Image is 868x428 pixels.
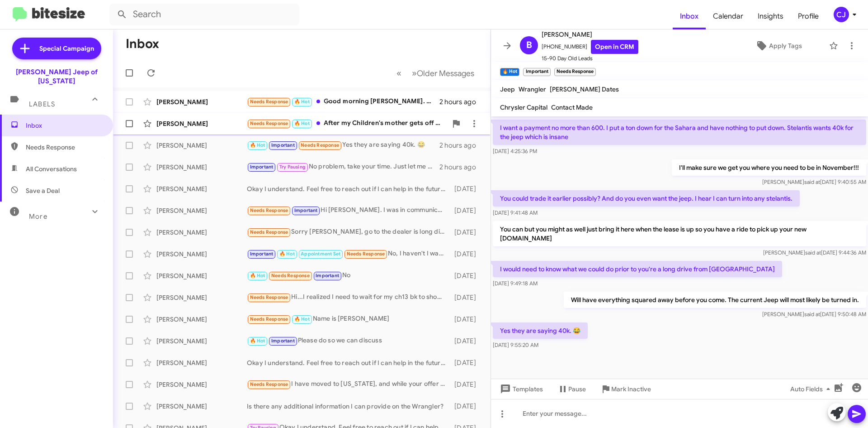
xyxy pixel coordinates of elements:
[450,271,483,280] div: [DATE]
[156,271,247,280] div: [PERSON_NAME]
[439,141,483,150] div: 2 hours ago
[593,381,658,397] button: Mark Inactive
[542,54,638,63] span: 15-90 Day Old Leads
[301,251,340,257] span: Appointment Set
[611,381,651,397] span: Mark Inactive
[826,7,858,22] button: CJ
[126,37,159,51] h1: Inbox
[294,207,318,213] span: Important
[279,164,306,170] span: Try Pausing
[493,221,866,246] p: You can but you might as well just bring it here when the lease is up so you have a ride to pick ...
[523,68,550,76] small: Important
[250,381,288,387] span: Needs Response
[247,358,450,367] div: Okay I understand. Feel free to reach out if I can help in the future!👍
[250,294,288,300] span: Needs Response
[247,227,450,237] div: Sorry [PERSON_NAME], go to the dealer is long distance for me. Thank
[247,402,450,411] div: Is there any additional information I can provide on the Wrangler?
[493,209,538,216] span: [DATE] 9:41:48 AM
[805,249,821,256] span: said at
[250,207,288,213] span: Needs Response
[542,40,638,54] span: [PHONE_NUMBER]
[247,140,439,150] div: Yes they are saying 40k. 😂
[498,381,543,397] span: Templates
[493,120,866,145] p: I want a payment no more than 600. I put a ton down for the Sahara and have nothing to put down. ...
[783,381,841,397] button: Auto Fields
[551,103,593,111] span: Contact Made
[790,381,834,397] span: Auto Fields
[493,148,537,154] span: [DATE] 4:25:36 PM
[250,273,265,279] span: 🔥 Hot
[250,142,265,148] span: 🔥 Hot
[247,336,450,346] div: Please do so we can discuss
[450,184,483,193] div: [DATE]
[247,314,450,324] div: Name is [PERSON_NAME]
[417,68,474,78] span: Older Messages
[554,68,596,76] small: Needs Response
[762,178,866,185] span: [PERSON_NAME] [DATE] 9:40:55 AM
[156,250,247,259] div: [PERSON_NAME]
[762,311,866,317] span: [PERSON_NAME] [DATE] 9:50:48 AM
[542,29,638,40] span: [PERSON_NAME]
[29,212,47,221] span: More
[804,178,820,185] span: said at
[247,270,450,281] div: No
[271,338,295,344] span: Important
[526,38,532,53] span: B
[294,120,310,126] span: 🔥 Hot
[156,337,247,346] div: [PERSON_NAME]
[271,142,295,148] span: Important
[156,402,247,411] div: [PERSON_NAME]
[791,3,826,29] span: Profile
[732,38,825,54] button: Apply Tags
[491,381,550,397] button: Templates
[294,316,310,322] span: 🔥 Hot
[26,186,60,195] span: Save a Deal
[500,85,515,93] span: Jeep
[247,205,450,216] div: Hi [PERSON_NAME]. I was in communication with [PERSON_NAME] to let her know that I decided to pur...
[26,164,77,173] span: All Conversations
[316,273,339,279] span: Important
[412,67,417,79] span: »
[29,100,55,108] span: Labels
[391,64,407,82] button: Previous
[12,38,101,59] a: Special Campaign
[156,163,247,172] div: [PERSON_NAME]
[271,273,310,279] span: Needs Response
[550,381,593,397] button: Pause
[591,40,638,54] a: Open in CRM
[156,315,247,324] div: [PERSON_NAME]
[493,190,800,207] p: You could trade it earlier possibly? And do you even want the jeep. I hear I can turn into any st...
[450,293,483,302] div: [DATE]
[450,206,483,215] div: [DATE]
[247,379,450,390] div: I have moved to [US_STATE], and while your offer is tempting, a 20 hour round-trip drive is a lit...
[250,338,265,344] span: 🔥 Hot
[109,4,299,25] input: Search
[763,249,866,256] span: [PERSON_NAME] [DATE] 9:44:36 AM
[750,3,791,29] a: Insights
[519,85,546,93] span: Wrangler
[26,121,103,130] span: Inbox
[347,251,385,257] span: Needs Response
[450,358,483,367] div: [DATE]
[156,380,247,389] div: [PERSON_NAME]
[672,159,866,176] p: I'll make sure we get you where you need to be in November!!!
[804,311,820,317] span: said at
[279,251,295,257] span: 🔥 Hot
[550,85,619,93] span: [PERSON_NAME] Dates
[706,3,750,29] a: Calendar
[493,341,538,348] span: [DATE] 9:55:20 AM
[250,99,288,105] span: Needs Response
[673,3,706,29] span: Inbox
[156,97,247,106] div: [PERSON_NAME]
[450,315,483,324] div: [DATE]
[834,7,849,22] div: CJ
[568,381,586,397] span: Pause
[156,293,247,302] div: [PERSON_NAME]
[392,64,480,82] nav: Page navigation example
[247,162,439,172] div: No problem, take your time. Just let me know when you're ready to schedule a visit. Wishing your ...
[439,163,483,172] div: 2 hours ago
[450,380,483,389] div: [DATE]
[247,96,439,107] div: Good morning [PERSON_NAME]. We are very interested in the Gladiator but don't think we can swing ...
